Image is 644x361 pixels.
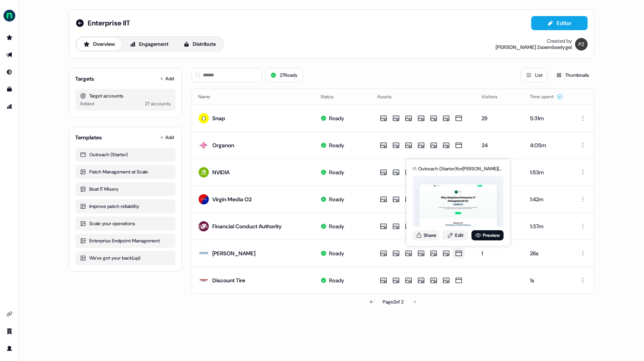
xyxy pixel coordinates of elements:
[481,141,518,149] div: 34
[320,90,343,104] button: Status
[80,254,171,262] div: We've got your back(up)
[329,114,344,122] div: Ready
[212,114,225,122] div: Snap
[212,195,252,203] div: Virgin Media O2
[530,168,564,176] div: 1:53m
[496,44,572,51] div: [PERSON_NAME] Zsoemboelygei
[531,20,588,28] a: Editor
[80,202,171,210] div: Improve patch reliability
[329,249,344,257] div: Ready
[80,92,171,100] div: Target accounts
[177,38,223,51] button: Distribute
[80,168,171,176] div: Patch Management at Scale
[212,276,245,284] div: Discount Tire
[420,184,497,228] img: asset preview
[3,100,16,113] a: Go to attribution
[158,132,175,143] button: Add
[3,83,16,96] a: Go to templates
[212,168,230,176] div: NVIDIA
[212,222,282,230] div: Financial Conduct Authority
[80,220,171,227] div: Scale your operations
[123,38,175,51] button: Engagement
[575,38,588,51] img: Petra
[3,66,16,78] a: Go to Inbound
[212,249,255,257] div: [PERSON_NAME]
[481,114,518,122] div: 29
[80,185,171,193] div: Beat IT Misery
[329,276,344,284] div: Ready
[530,276,564,284] div: 1s
[212,141,234,149] div: Organon
[481,90,507,104] button: Visitors
[145,100,171,108] div: 27 accounts
[472,230,504,240] a: Preview
[75,75,94,83] div: Targets
[329,222,344,230] div: Ready
[329,168,344,176] div: Ready
[3,342,16,355] a: Go to profile
[75,134,102,141] div: Templates
[530,195,564,203] div: 1:42m
[531,16,588,30] button: Editor
[418,165,503,173] div: Outreach (Starter) for [PERSON_NAME] (overridden)
[530,222,564,230] div: 1:37m
[329,195,344,203] div: Ready
[547,38,572,44] div: Created by
[551,68,594,82] button: Thumbnails
[481,249,518,257] div: 1
[265,68,303,82] button: 27Ready
[88,18,130,28] span: Enterprise IIT
[443,230,469,240] a: Edit
[198,90,220,104] button: Name
[80,237,171,245] div: Enterprise Endpoint Management
[80,151,171,159] div: Outreach (Starter)
[3,308,16,320] a: Go to integrations
[383,298,403,306] div: Page 2 of 2
[530,114,564,122] div: 5:31m
[80,100,94,108] div: Added
[530,141,564,149] div: 4:05m
[3,31,16,44] a: Go to prospects
[3,325,16,338] a: Go to team
[77,38,121,51] button: Overview
[530,90,563,104] button: Time spent
[371,89,475,105] th: Assets
[413,230,440,240] button: Share
[3,49,16,61] a: Go to outbound experience
[329,141,344,149] div: Ready
[158,73,175,84] button: Add
[521,68,548,82] button: List
[530,249,564,257] div: 26s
